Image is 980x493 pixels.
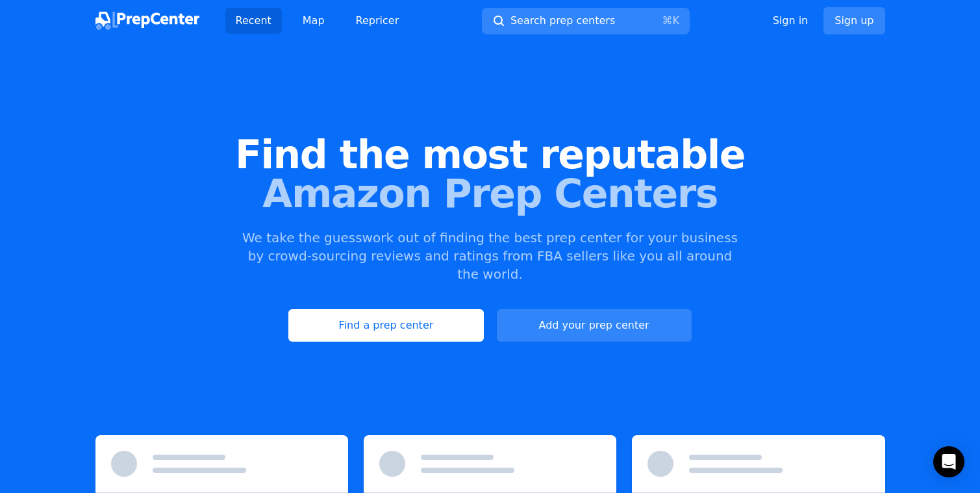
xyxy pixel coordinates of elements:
[21,174,959,213] span: Amazon Prep Centers
[672,14,679,27] kbd: K
[95,12,199,30] img: PrepCenter
[225,8,282,34] a: Recent
[21,135,959,174] span: Find the most reputable
[241,229,740,283] p: We take the guesswork out of finding the best prep center for your business by crowd-sourcing rev...
[510,13,615,29] span: Search prep centers
[662,14,672,27] kbd: ⌘
[497,309,692,342] button: Add your prep center
[933,446,964,477] div: Open Intercom Messenger
[288,309,483,342] a: Find a prep center
[292,8,335,34] a: Map
[346,8,410,34] a: Repricer
[823,7,885,34] a: Sign up
[773,13,809,29] a: Sign in
[482,8,690,34] button: Search prep centers⌘K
